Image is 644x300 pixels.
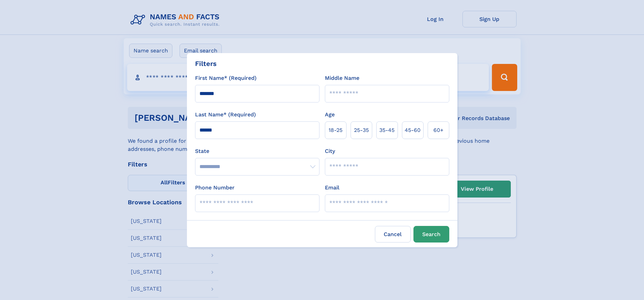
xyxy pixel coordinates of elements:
[195,147,319,155] label: State
[325,184,339,192] label: Email
[375,226,411,243] label: Cancel
[195,111,256,119] label: Last Name* (Required)
[405,126,421,134] span: 45‑60
[325,74,359,82] label: Middle Name
[325,111,335,119] label: Age
[354,126,369,134] span: 25‑35
[413,226,449,243] button: Search
[195,59,217,69] div: Filters
[195,74,257,82] label: First Name* (Required)
[195,184,235,192] label: Phone Number
[433,126,444,134] span: 60+
[379,126,395,134] span: 35‑45
[329,126,342,134] span: 18‑25
[325,147,335,155] label: City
